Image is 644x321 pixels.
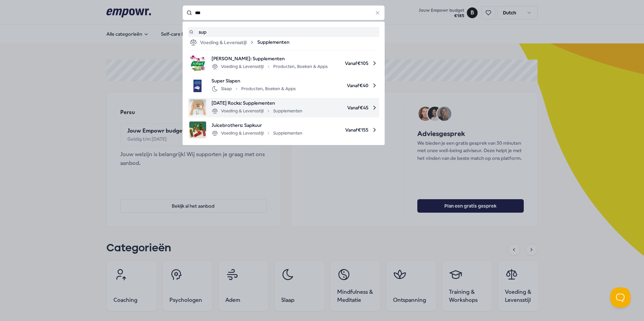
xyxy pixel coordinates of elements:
span: [DATE] Rocks: Supplementen [212,99,302,107]
div: Slaap Producten, Boeken & Apps [212,85,296,93]
a: product image[PERSON_NAME]: SupplementenVoeding & LevensstijlProducten, Boeken & AppsVanaf€105 [189,55,378,72]
span: Supplementen [257,38,289,46]
img: product image [189,55,206,72]
span: Vanaf € 155 [308,121,378,138]
span: Juicebrothers: Sapkuur [212,121,302,129]
div: Voeding & Levensstijl Supplementen [212,129,302,137]
span: Vanaf € 40 [301,77,378,94]
div: Voeding & Levensstijl Producten, Boeken & Apps [212,63,328,71]
span: Vanaf € 105 [333,55,378,72]
img: product image [189,121,206,138]
a: product image[DATE] Rocks: SupplementenVoeding & LevensstijlSupplementenVanaf€45 [189,99,378,116]
input: Search for products, categories or subcategories [183,5,385,20]
a: Voeding & LevensstijlSupplementen [189,38,378,46]
iframe: Help Scout Beacon - Open [610,287,631,308]
img: product image [189,77,206,94]
span: Super Slapen [212,77,296,84]
a: product imageSuper SlapenSlaapProducten, Boeken & AppsVanaf€40 [189,77,378,94]
div: Voeding & Levensstijl Supplementen [212,107,302,115]
a: sup [189,28,378,36]
div: Voeding & Levensstijl [189,38,255,46]
a: product imageJuicebrothers: SapkuurVoeding & LevensstijlSupplementenVanaf€155 [189,121,378,138]
img: product image [189,99,206,116]
span: Vanaf € 45 [308,99,378,116]
span: [PERSON_NAME]: Supplementen [212,55,328,62]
